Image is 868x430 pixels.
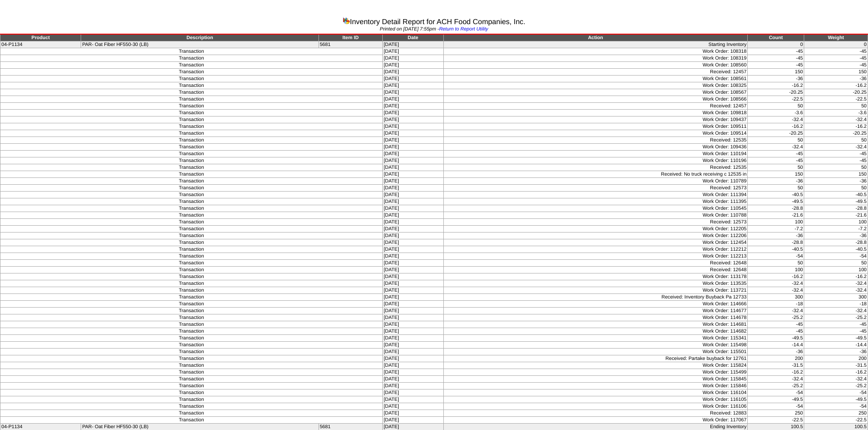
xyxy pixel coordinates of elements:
[383,69,444,76] td: [DATE]
[383,301,444,308] td: [DATE]
[748,362,804,369] td: -31.5
[383,171,444,178] td: [DATE]
[0,328,383,335] td: Transaction
[383,280,444,287] td: [DATE]
[443,260,748,267] td: Received: 12648
[383,123,444,130] td: [DATE]
[748,273,804,280] td: -16.2
[748,164,804,171] td: 50
[748,417,804,424] td: -22.5
[0,198,383,205] td: Transaction
[443,246,748,253] td: Work Order: 112212
[0,130,383,137] td: Transaction
[0,219,383,226] td: Transaction
[0,89,383,96] td: Transaction
[443,69,748,76] td: Received: 12457
[804,342,868,349] td: -14.4
[383,410,444,417] td: [DATE]
[804,89,868,96] td: -20.25
[443,314,748,321] td: Work Order: 114678
[0,164,383,171] td: Transaction
[443,55,748,62] td: Work Order: 108319
[383,362,444,369] td: [DATE]
[443,376,748,383] td: Work Order: 115845
[804,82,868,89] td: -16.2
[383,198,444,205] td: [DATE]
[383,314,444,321] td: [DATE]
[804,205,868,212] td: -28.8
[383,239,444,246] td: [DATE]
[804,116,868,123] td: -32.4
[443,226,748,233] td: Work Order: 112205
[0,239,383,246] td: Transaction
[383,192,444,198] td: [DATE]
[748,48,804,55] td: -45
[0,82,383,89] td: Transaction
[383,246,444,253] td: [DATE]
[804,151,868,157] td: -45
[0,205,383,212] td: Transaction
[748,110,804,116] td: -3.6
[383,55,444,62] td: [DATE]
[804,383,868,390] td: -25.2
[748,171,804,178] td: 150
[748,89,804,96] td: -20.25
[804,308,868,314] td: -32.4
[443,396,748,403] td: Work Order: 116105
[0,362,383,369] td: Transaction
[748,280,804,287] td: -32.4
[804,376,868,383] td: -32.4
[748,349,804,355] td: -36
[804,157,868,164] td: -45
[804,417,868,424] td: -22.5
[0,76,383,82] td: Transaction
[443,417,748,424] td: Work Order: 117067
[748,55,804,62] td: -45
[804,267,868,273] td: 100
[383,328,444,335] td: [DATE]
[804,328,868,335] td: -45
[748,219,804,226] td: 100
[81,34,318,41] td: Description
[443,369,748,376] td: Work Order: 115499
[383,212,444,219] td: [DATE]
[383,82,444,89] td: [DATE]
[748,157,804,164] td: -45
[443,410,748,417] td: Received: 12883
[804,212,868,219] td: -21.6
[0,335,383,342] td: Transaction
[0,55,383,62] td: Transaction
[443,321,748,328] td: Work Order: 114681
[443,308,748,314] td: Work Order: 114677
[443,171,748,178] td: Received: No truck receiving c 12535 in
[383,103,444,110] td: [DATE]
[0,308,383,314] td: Transaction
[383,383,444,390] td: [DATE]
[0,383,383,390] td: Transaction
[748,82,804,89] td: -16.2
[804,219,868,226] td: 100
[443,144,748,151] td: Work Order: 109436
[443,390,748,396] td: Work Order: 116104
[804,110,868,116] td: -3.6
[0,267,383,273] td: Transaction
[748,116,804,123] td: -32.4
[0,369,383,376] td: Transaction
[383,369,444,376] td: [DATE]
[748,267,804,273] td: 100
[383,137,444,144] td: [DATE]
[0,34,81,41] td: Product
[0,96,383,103] td: Transaction
[0,103,383,110] td: Transaction
[383,355,444,362] td: [DATE]
[383,110,444,116] td: [DATE]
[383,267,444,273] td: [DATE]
[443,185,748,192] td: Received: 12573
[748,321,804,328] td: -45
[748,403,804,410] td: -54
[748,76,804,82] td: -36
[0,410,383,417] td: Transaction
[804,178,868,185] td: -36
[0,212,383,219] td: Transaction
[748,294,804,301] td: 300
